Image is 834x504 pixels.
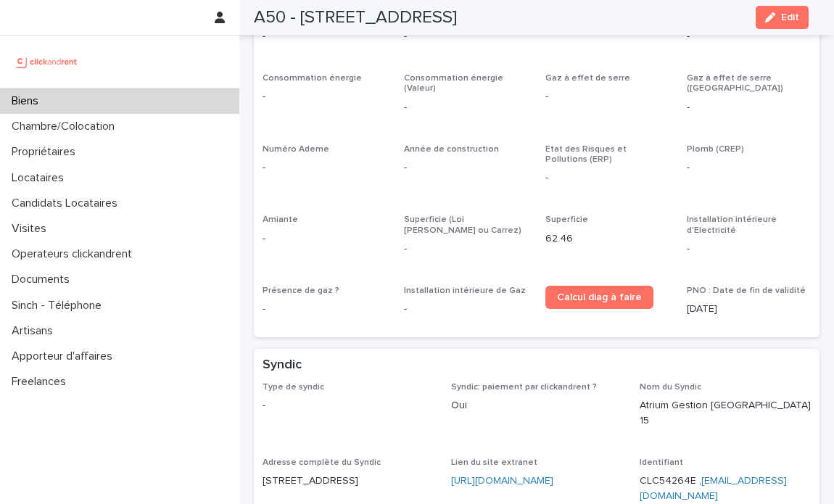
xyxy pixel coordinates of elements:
p: - [404,29,528,44]
p: Atrium Gestion [GEOGRAPHIC_DATA] 15 [640,398,811,429]
span: Edit [781,12,799,22]
p: Biens [6,94,50,108]
p: - [687,241,811,257]
p: - [687,29,811,44]
p: Artisans [6,324,65,338]
p: Freelances [6,375,78,389]
p: - [545,170,669,186]
p: [DATE] [687,302,811,317]
a: [EMAIL_ADDRESS][DOMAIN_NAME] [640,476,787,501]
span: Nom du Syndic [640,383,701,392]
p: - [687,100,811,115]
p: Oui [451,398,622,413]
span: Numéro Ademe [263,145,329,154]
p: - [404,241,528,257]
img: UCB0brd3T0yccxBKYDjQ [12,47,82,76]
p: - [263,398,434,413]
p: Visites [6,222,58,236]
p: Chambre/Colocation [6,120,126,133]
p: - [404,302,528,317]
p: [STREET_ADDRESS] [263,474,434,489]
span: Installation intérieure d'Electricité [687,215,777,234]
span: Superficie (Loi [PERSON_NAME] ou Carrez) [404,215,521,234]
p: - [263,302,387,317]
p: Documents [6,273,81,286]
span: Adresse complète du Syndic [263,458,381,467]
span: PNO : Date de fin de validité [687,286,806,295]
span: Installation intérieure de Gaz [404,286,526,295]
span: Calcul diag à faire [557,292,642,302]
p: Operateurs clickandrent [6,247,144,261]
span: Lien du site extranet [451,458,537,467]
p: - [404,160,528,175]
span: Amiante [263,215,298,224]
span: Consommation énergie (Valeur) [404,74,503,93]
a: [URL][DOMAIN_NAME] [451,476,553,486]
p: CLC54264E , [640,474,811,504]
p: - [545,89,669,104]
p: - [263,231,387,247]
span: Superficie [545,215,588,224]
span: Etat des Risques et Pollutions (ERP) [545,145,627,164]
p: Locataires [6,171,75,185]
button: Edit [756,6,809,29]
span: Gaz à effet de serre ([GEOGRAPHIC_DATA]) [687,74,783,93]
p: Apporteur d'affaires [6,350,124,363]
p: Candidats Locataires [6,197,129,210]
p: Propriétaires [6,145,87,159]
a: Calcul diag à faire [545,286,653,309]
h2: Syndic [263,358,302,373]
span: Syndic: paiement par clickandrent ? [451,383,597,392]
span: Présence de gaz ? [263,286,339,295]
h2: A50 - [STREET_ADDRESS] [254,7,457,28]
span: Type de syndic [263,383,324,392]
p: Sinch - Téléphone [6,299,113,313]
p: 62.46 [545,231,669,247]
span: Année de construction [404,145,499,154]
p: - [263,160,387,175]
span: Consommation énergie [263,74,362,83]
p: - [687,160,811,175]
p: - [404,100,528,115]
p: - [263,29,387,44]
span: Plomb (CREP) [687,145,744,154]
span: Gaz à effet de serre [545,74,630,83]
p: - [263,89,387,104]
span: Identifiant [640,458,683,467]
